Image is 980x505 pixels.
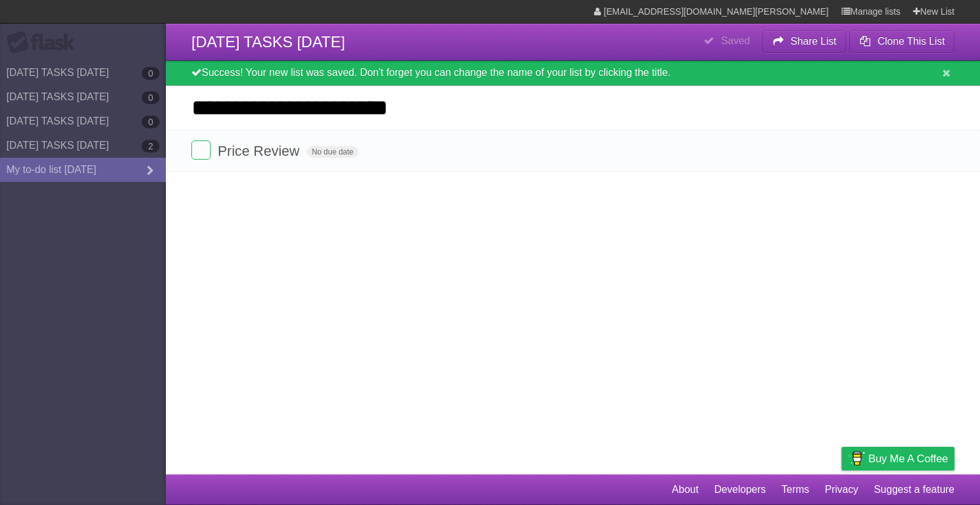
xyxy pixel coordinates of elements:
span: [DATE] TASKS [DATE] [191,33,345,50]
span: Price Review [218,143,302,159]
a: Privacy [825,478,858,502]
button: Share List [762,30,847,53]
a: Buy me a coffee [842,447,954,471]
span: Buy me a coffee [868,448,948,470]
button: Clone This List [849,30,954,53]
span: No due date [307,146,359,158]
b: Share List [791,36,836,47]
label: Done [191,140,211,160]
b: Clone This List [877,36,945,47]
a: Developers [714,478,766,502]
div: Success! Your new list was saved. Don't forget you can change the name of your list by clicking t... [166,61,980,86]
b: 2 [142,140,160,153]
a: About [672,478,699,502]
a: Terms [782,478,810,502]
b: 0 [142,91,160,104]
a: Suggest a feature [874,478,954,502]
div: Flask [6,31,83,54]
b: 0 [142,116,160,128]
img: Buy me a coffee [848,448,865,469]
b: 0 [142,67,160,80]
b: Saved [721,35,750,46]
